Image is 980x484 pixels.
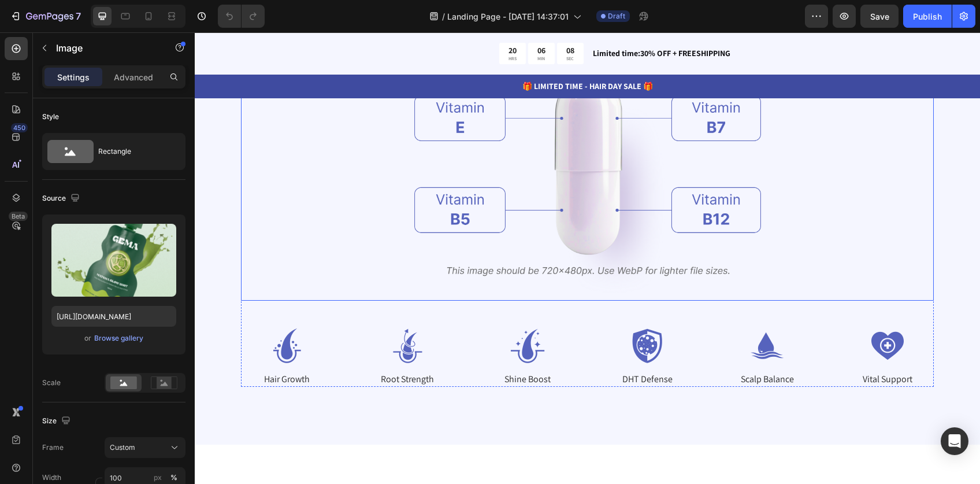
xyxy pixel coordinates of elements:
img: gempages_577812560997254085-9af993f8-255a-4b0e-8fc9-24f53de71def.png [647,296,739,331]
div: Scale [42,378,61,388]
label: Frame [42,442,64,453]
label: Width [42,472,61,483]
div: Open Intercom Messenger [941,427,968,455]
p: 7 [76,9,81,23]
div: Style [42,112,59,122]
p: Advanced [114,71,153,83]
span: Custom [110,442,135,453]
button: Save [860,5,899,28]
p: Image [56,41,154,55]
div: px [154,472,162,483]
p: DHT Defense [408,341,498,353]
p: Settings [57,71,90,83]
img: gempages_577812560997254085-61debec1-e97b-483d-b8f0-43a97c3aeb05.png [287,296,379,331]
button: Custom [105,437,185,458]
div: Rectangle [98,138,169,165]
div: Source [42,191,82,206]
div: Size [42,413,73,429]
div: % [170,472,177,483]
div: Publish [913,10,942,23]
div: Browse gallery [94,333,143,343]
div: Beta [9,212,28,221]
button: Publish [903,5,952,28]
p: Shine Boost [288,341,378,353]
span: Draft [608,11,625,21]
div: 450 [11,123,28,132]
span: / [442,10,445,23]
iframe: Design area [195,32,980,484]
img: gempages_577812560997254085-fc5d956c-2b8d-407e-a3f1-6973c97dc481.png [526,296,619,331]
span: Landing Page - [DATE] 14:37:01 [447,10,569,23]
button: Browse gallery [94,332,144,344]
p: Vital Support [648,341,738,353]
button: 7 [5,5,86,28]
p: Scalp Balance [528,341,618,353]
input: https://example.com/image.jpg [51,306,176,327]
div: Undo/Redo [218,5,265,28]
img: gempages_577812560997254085-278807fa-f570-4cbf-b460-c450d76317a9.png [407,296,499,331]
span: Save [870,12,889,21]
img: preview-image [51,224,176,297]
span: or [84,331,91,345]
